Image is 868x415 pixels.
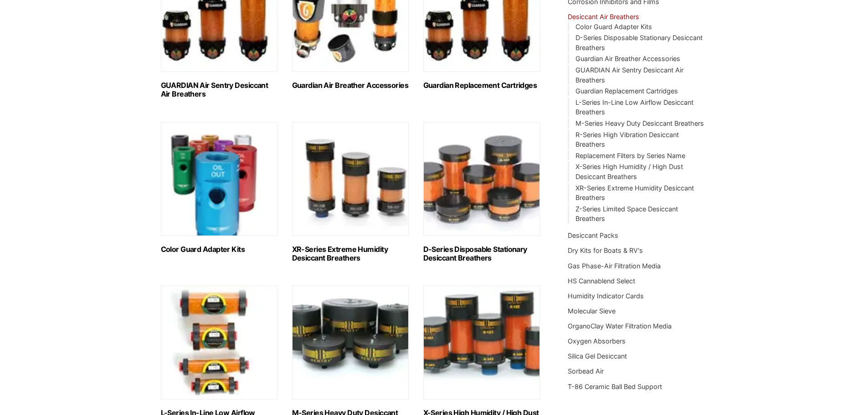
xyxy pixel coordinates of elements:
a: Desiccant Air Breathers [568,13,639,20]
h2: GUARDIAN Air Sentry Desiccant Air Breathers [161,81,277,98]
a: Visit product category D-Series Disposable Stationary Desiccant Breathers [423,122,540,262]
a: Z-Series Limited Space Desiccant Breathers [575,205,678,223]
a: OrganoClay Water Filtration Media [568,322,672,330]
h2: Guardian Air Breather Accessories [292,81,409,90]
h2: Guardian Replacement Cartridges [423,81,540,90]
a: D-Series Disposable Stationary Desiccant Breathers [575,34,703,51]
img: X-Series High Humidity / High Dust Desiccant Breathers [423,286,540,400]
a: Guardian Air Breather Accessories [575,55,680,62]
a: T-86 Ceramic Ball Bed Support [568,383,662,390]
a: L-Series In-Line Low Airflow Desiccant Breathers [575,98,693,116]
a: Guardian Replacement Cartridges [575,87,678,95]
h2: Color Guard Adapter Kits [161,245,277,254]
img: M-Series Heavy Duty Desiccant Breathers [292,286,409,400]
a: Oxygen Absorbers [568,337,626,345]
a: Visit product category Color Guard Adapter Kits [161,122,277,254]
img: D-Series Disposable Stationary Desiccant Breathers [423,122,540,236]
a: Silica Gel Desiccant [568,352,627,360]
a: R-Series High Vibration Desiccant Breathers [575,131,679,149]
img: L-Series In-Line Low Airflow Desiccant Breathers [161,286,277,400]
a: Visit product category XR-Series Extreme Humidity Desiccant Breathers [292,122,409,262]
a: HS Cannablend Select [568,277,635,285]
a: Dry Kits for Boats & RV's [568,246,643,254]
h2: XR-Series Extreme Humidity Desiccant Breathers [292,245,409,262]
a: Humidity Indicator Cards [568,292,644,300]
a: Sorbead Air [568,367,604,375]
h2: D-Series Disposable Stationary Desiccant Breathers [423,245,540,262]
a: Desiccant Packs [568,231,618,239]
a: Color Guard Adapter Kits [575,23,652,31]
a: X-Series High Humidity / High Dust Desiccant Breathers [575,163,683,180]
img: XR-Series Extreme Humidity Desiccant Breathers [292,122,409,236]
a: GUARDIAN Air Sentry Desiccant Air Breathers [575,66,683,84]
a: Molecular Sieve [568,307,616,315]
img: Color Guard Adapter Kits [161,122,277,236]
a: Gas Phase-Air Filtration Media [568,262,661,270]
a: XR-Series Extreme Humidity Desiccant Breathers [575,184,694,202]
a: Replacement Filters by Series Name [575,152,685,159]
a: M-Series Heavy Duty Desiccant Breathers [575,119,704,127]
